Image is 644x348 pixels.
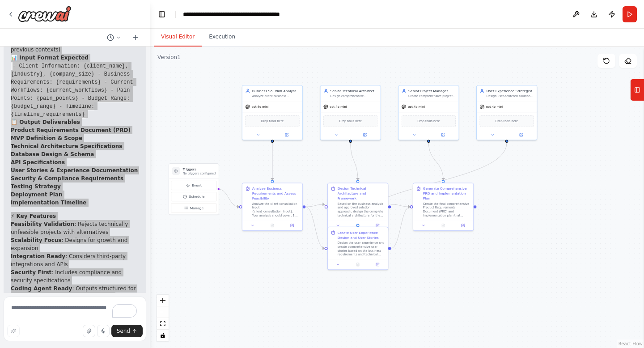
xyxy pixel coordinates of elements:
div: TriggersNo triggers configuredEventScheduleManage [169,163,219,215]
a: React Flow attribution [619,341,643,346]
span: gpt-4o-mini [252,105,269,109]
strong: Scalability Focus [11,237,61,243]
div: Senior Project Manager [408,89,456,93]
div: Generate Comprehensive PRD and Implementation PlanCreate the final comprehensive Product Requirem... [413,183,474,231]
button: Click to speak your automation idea [97,325,110,337]
div: Design user-centered solutions and create detailed user stories, user journeys, and acceptance cr... [487,94,534,98]
strong: User Stories & Experience Documentation [11,167,138,174]
g: Edge from triggers to 0eaa89ca-1017-49bd-9a2e-ff435ba585d9 [218,187,239,209]
div: React Flow controls [157,295,169,341]
span: Schedule [189,194,204,199]
div: Generate Comprehensive PRD and Implementation Plan [423,186,470,201]
strong: Database Design & Schema [11,151,94,157]
div: Design Technical Architecture and Framework [338,186,385,201]
div: Analyze the client consultation input: {client_consultation_input}. Your analysis should cover: 1... [252,202,300,217]
strong: Deployment Plan [11,191,63,198]
button: Schedule [171,192,216,201]
span: gpt-4o-mini [486,105,503,109]
strong: Product Requirements Document (PRD) [11,127,131,133]
button: Start a new chat [128,32,143,43]
button: Improve this prompt [7,325,20,337]
li: : Rejects technically unfeasible projects with alternatives [11,220,139,236]
button: Visual Editor [154,28,202,47]
strong: Technical Architecture Specifications [11,143,123,149]
span: Drop tools here [339,119,362,124]
strong: ⚡ Key Features [11,213,56,219]
g: Edge from 1c5c3f8f-4344-4630-b8d2-e7c69538412d to 0eaa89ca-1017-49bd-9a2e-ff435ba585d9 [270,143,275,180]
div: Business Solution AnalystAnalyze client business requirements from {client_consultation_input}, a... [242,85,303,140]
div: User Experience StrategistDesign user-centered solutions and create detailed user stories, user j... [476,85,537,140]
div: Create the final comprehensive Product Requirements Document (PRD) and implementation plan that c... [423,202,470,217]
div: Senior Technical Architect [330,89,377,93]
g: Edge from ae57d6f3-f791-4c8f-a1f5-ab1f42b20215 to a313b2cf-81c6-41f8-bd62-30e1308c1052 [348,143,360,180]
button: No output available [262,223,283,229]
button: No output available [347,262,368,267]
strong: Security First [11,269,51,276]
span: Drop tools here [261,119,284,124]
strong: Testing Strategy [11,183,61,190]
button: No output available [347,223,368,229]
button: Open in side panel [369,223,386,229]
div: Senior Project ManagerCreate comprehensive project documentation including detailed PRD, MVP spec... [398,85,459,140]
span: Drop tools here [496,119,518,124]
g: Edge from 0eaa89ca-1017-49bd-9a2e-ff435ba585d9 to 0688f6d7-30a0-41b5-8be5-7854bbb29908 [305,204,325,251]
button: Manage [171,203,216,212]
span: gpt-4o-mini [330,105,347,109]
li: : Outputs structured for downstream development automation [11,284,139,301]
div: Create User Experience Design and User Stories [338,230,385,240]
div: Business Solution Analyst [252,89,300,93]
strong: Integration Ready [11,253,65,259]
div: Analyze Business Requirements and Assess Feasibility [252,186,300,201]
button: Open in side panel [273,132,301,138]
span: Manage [190,205,203,210]
button: Open in side panel [507,132,535,138]
button: Open in side panel [369,262,386,267]
span: gpt-4o-mini [408,105,425,109]
button: Upload files [83,325,95,337]
strong: Coding Agent Ready [11,285,72,292]
button: Hide left sidebar [156,8,168,21]
strong: 📋 Output Deliverables [11,119,80,125]
button: zoom in [157,295,169,306]
h3: Triggers [183,167,216,172]
div: Version 1 [157,54,181,61]
strong: Security & Compliance Requirements [11,175,123,182]
div: Analyze client business requirements from {client_consultation_input}, assess technical feasibili... [252,94,300,98]
g: Edge from 0eaa89ca-1017-49bd-9a2e-ff435ba585d9 to a313b2cf-81c6-41f8-bd62-30e1308c1052 [305,202,325,209]
li: : Includes compliance and security specifications [11,268,139,284]
button: No output available [433,223,453,229]
div: Based on the business analysis and approved solution approach, design the complete technical arch... [338,202,385,217]
g: Edge from fadc3887-539a-4dd6-b6f2-cce343a8fc3d to 86701123-62b9-49f3-8049-1a8312d1c5be [426,143,446,180]
button: Open in side panel [351,132,379,138]
strong: MVP Definition & Scope [11,135,82,141]
button: Open in side panel [284,223,300,229]
div: Design comprehensive technical architecture for the proposed SaaS solution based on {client_consu... [330,94,377,98]
button: Switch to previous chat [103,32,125,43]
strong: 📊 Input Format Expected [11,55,89,61]
li: : Designs for growth and expansion [11,236,139,252]
code: - Client Information: {client_name}, {industry}, {company_size} - Business Requirements: {require... [11,62,133,119]
button: Send [111,325,143,337]
button: Execution [202,28,242,47]
g: Edge from 8499b18e-f9e4-452b-87c2-22c1d9baac14 to 0688f6d7-30a0-41b5-8be5-7854bbb29908 [356,143,509,224]
textarea: To enrich screen reader interactions, please activate Accessibility in Grammarly extension settings [4,297,146,341]
button: Open in side panel [454,223,471,229]
div: Analyze Business Requirements and Assess FeasibilityAnalyze the client consultation input: {clien... [242,183,303,231]
button: Event [171,181,216,190]
span: Send [117,327,130,335]
button: toggle interactivity [157,330,169,341]
g: Edge from 0688f6d7-30a0-41b5-8be5-7854bbb29908 to 86701123-62b9-49f3-8049-1a8312d1c5be [391,204,410,251]
div: Design Technical Architecture and FrameworkBased on the business analysis and approved solution a... [327,183,388,231]
button: fit view [157,318,169,330]
div: User Experience Strategist [487,89,534,93]
div: Create comprehensive project documentation including detailed PRD, MVP specifications, project ti... [408,94,456,98]
button: zoom out [157,306,169,318]
strong: Feasibility Validation [11,221,74,227]
p: No triggers configured [183,171,216,175]
button: Open in side panel [429,132,457,138]
span: Drop tools here [417,119,440,124]
strong: Implementation Timeline [11,199,87,206]
div: Senior Technical ArchitectDesign comprehensive technical architecture for the proposed SaaS solut... [320,85,381,140]
li: : Considers third-party integrations and APIs [11,252,139,268]
span: Event [192,183,202,188]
